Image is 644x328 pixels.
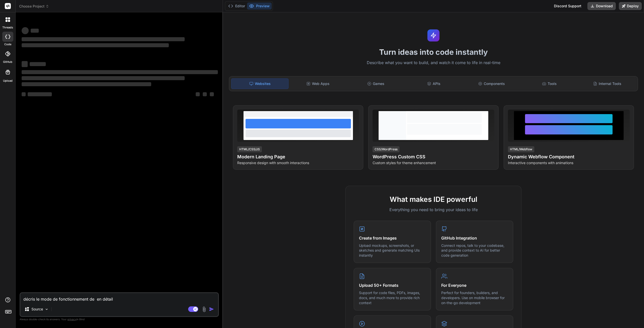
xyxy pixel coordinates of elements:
[463,78,520,89] div: Components
[508,146,534,152] div: HTML/Webflow
[22,76,185,80] span: ‌
[67,318,76,321] span: privacy
[359,235,426,241] h4: Create from Images
[441,243,508,258] p: Connect repos, talk to your codebase, and provide context to AI for better code generation
[508,153,630,160] h4: Dynamic Webflow Component
[45,307,49,311] img: Pick Models
[2,25,13,30] label: threads
[19,4,49,9] span: Choose Project
[196,92,200,96] span: ‌
[3,60,12,64] label: GitHub
[373,153,494,160] h4: WordPress Custom CSS
[203,92,207,96] span: ‌
[237,153,359,160] h4: Modern Landing Page
[3,79,13,83] label: Upload
[22,70,218,74] span: ‌
[22,82,151,86] span: ‌
[521,78,578,89] div: Tools
[231,78,289,89] div: Websites
[551,2,584,10] div: Discord Support
[354,194,513,205] h2: What makes IDE powerful
[31,29,39,33] span: ‌
[22,61,28,67] span: ‌
[237,160,359,165] p: Responsive design with smooth interactions
[373,146,399,152] div: CSS/WordPress
[587,2,616,10] button: Download
[22,92,26,96] span: ‌
[226,3,247,10] button: Editor
[373,160,494,165] p: Custom styles for theme enhancement
[209,307,214,312] img: icon
[579,78,636,89] div: Internal Tools
[441,282,508,288] h4: For Everyone
[22,37,185,41] span: ‌
[31,307,43,312] p: Source
[508,160,630,165] p: Interactive components with animations
[347,78,404,89] div: Games
[30,62,46,66] span: ‌
[20,317,219,322] p: Always double-check its answers. Your in Bind
[359,243,426,258] p: Upload mockups, screenshots, or sketches and generate matching UIs instantly
[28,92,52,96] span: ‌
[354,207,513,213] p: Everything you need to bring your ideas to life
[405,78,462,89] div: APIs
[201,306,207,312] img: attachment
[359,282,426,288] h4: Upload 50+ Formats
[226,60,641,66] p: Describe what you want to build, and watch it come to life in real-time
[290,78,346,89] div: Web Apps
[441,235,508,241] h4: GitHub Integration
[441,290,508,305] p: Perfect for founders, builders, and developers. Use on mobile browser for on-the-go development
[4,42,11,46] label: code
[619,2,642,10] button: Deploy
[22,27,29,34] span: ‌
[20,293,218,302] textarea: décris le mode de fonctionnement de en détail
[247,3,272,10] button: Preview
[22,43,169,47] span: ‌
[210,92,214,96] span: ‌
[359,290,426,305] p: Support for code files, PDFs, images, docs, and much more to provide rich context
[226,48,641,57] h1: Turn ideas into code instantly
[237,146,262,152] div: HTML/CSS/JS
